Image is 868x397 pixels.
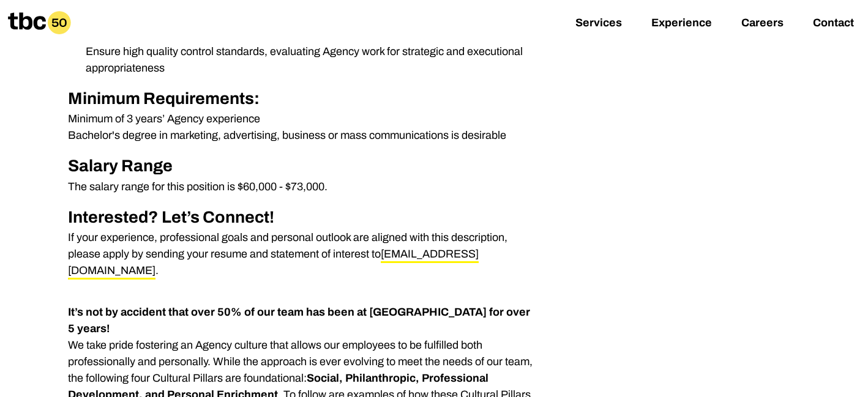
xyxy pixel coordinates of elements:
h2: Interested? Let’s Connect! [68,205,538,230]
h2: Salary Range [68,154,538,179]
p: Minimum of 3 years’ Agency experience Bachelor's degree in marketing, advertising, business or ma... [68,111,538,144]
a: Careers [741,17,784,31]
a: Experience [651,17,712,31]
strong: It’s not by accident that over 50% of our team has been at [GEOGRAPHIC_DATA] for over 5 years! [68,306,530,335]
li: Ensure high quality control standards, evaluating Agency work for strategic and executional appro... [76,43,538,76]
p: If your experience, professional goals and personal outlook are aligned with this description, pl... [68,229,538,279]
h2: Minimum Requirements: [68,86,538,111]
a: Services [575,17,622,31]
a: Contact [813,17,854,31]
p: The salary range for this position is $60,000 - $73,000. [68,179,538,195]
a: [EMAIL_ADDRESS][DOMAIN_NAME] [68,248,479,280]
